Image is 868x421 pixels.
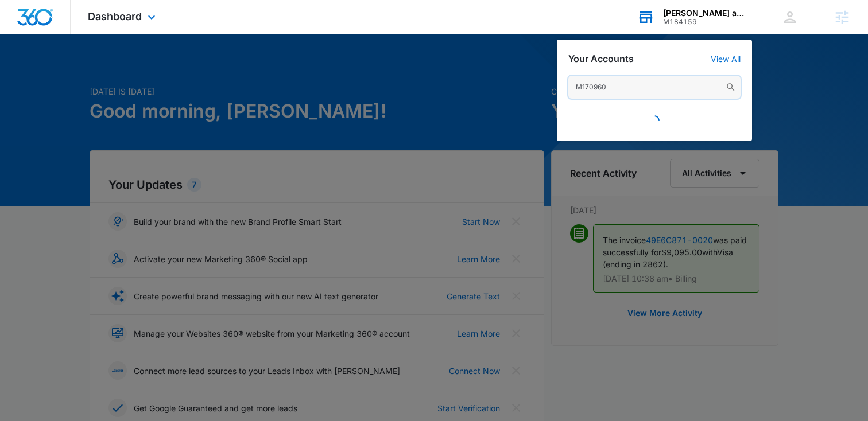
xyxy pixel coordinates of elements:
[568,76,741,99] input: Search Accounts
[663,9,747,18] div: account name
[663,18,747,26] div: account id
[568,53,634,64] h2: Your Accounts
[88,10,142,22] span: Dashboard
[711,54,741,64] a: View All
